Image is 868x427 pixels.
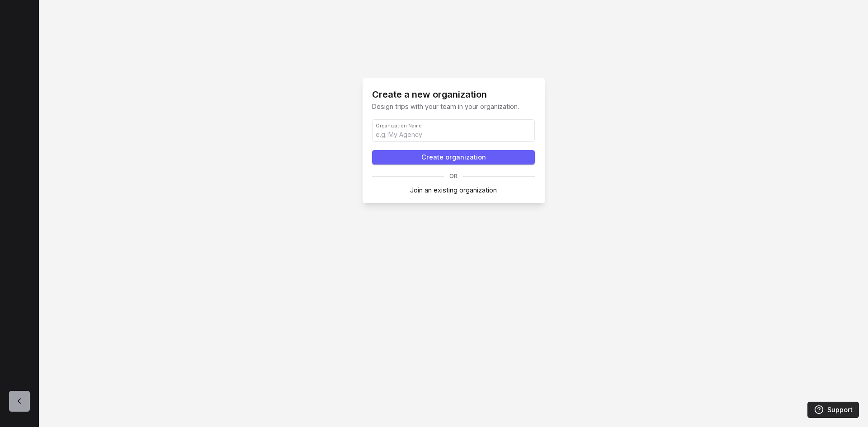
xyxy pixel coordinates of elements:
button: Create organization [372,150,535,164]
span: OR [449,174,458,179]
h1: Create a new organization [372,88,535,102]
input: Organization Name [373,120,534,141]
span: Support [827,405,853,415]
p: Design trips with your team in your organization. [372,102,535,112]
a: Join an existing organization [410,186,497,194]
a: Support [807,402,859,418]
